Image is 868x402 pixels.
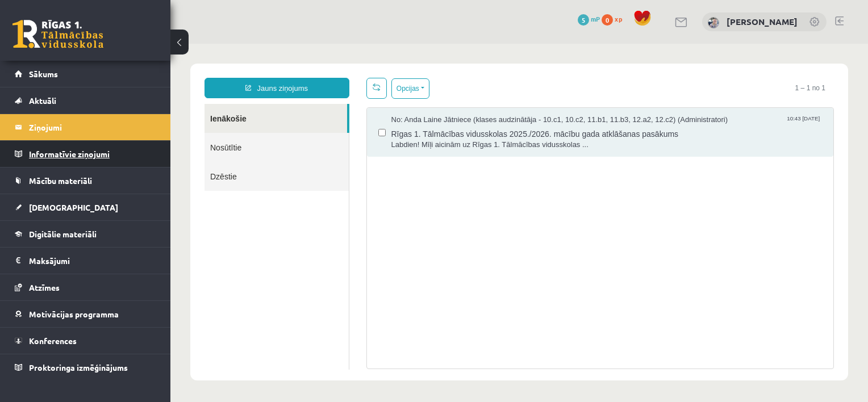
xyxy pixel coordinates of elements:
span: Mācību materiāli [29,175,92,186]
legend: Informatīvie ziņojumi [29,141,156,167]
a: Rīgas 1. Tālmācības vidusskola [12,20,103,48]
a: Jauns ziņojums [34,34,179,55]
a: Ienākošie [34,60,177,89]
a: Maksājumi [15,248,156,274]
span: Labdien! Mīļi aicinām uz Rīgas 1. Tālmācības vidusskolas ... [221,96,652,107]
a: No: Anda Laine Jātniece (klases audzinātāja - 10.c1, 10.c2, 11.b1, 11.b3, 12.a2, 12.c2) (Administ... [221,71,652,106]
span: 0 [602,14,613,26]
span: Proktoringa izmēģinājums [29,362,128,372]
a: Nosūtītie [34,89,178,118]
legend: Ziņojumi [29,114,156,140]
span: 5 [578,14,589,26]
span: Konferences [29,336,77,346]
a: Digitālie materiāli [15,221,156,247]
span: Atzīmes [29,282,60,292]
a: 0 xp [602,14,628,23]
a: [PERSON_NAME] [727,16,798,27]
legend: Maksājumi [29,248,156,274]
span: [DEMOGRAPHIC_DATA] [29,202,118,212]
span: xp [615,14,622,23]
button: Opcijas [221,35,259,55]
a: 5 mP [578,14,600,23]
span: 1 – 1 no 1 [616,34,663,55]
span: Aktuāli [29,95,56,106]
span: mP [591,14,600,23]
a: Konferences [15,328,156,354]
span: 10:43 [DATE] [614,71,652,79]
a: Mācību materiāli [15,167,156,194]
a: Dzēstie [34,118,178,147]
a: Motivācijas programma [15,301,156,327]
a: Ziņojumi [15,114,156,140]
span: Sākums [29,69,58,79]
span: Digitālie materiāli [29,229,97,239]
img: Kristīne Vītola [708,17,719,28]
span: Rīgas 1. Tālmācības vidusskolas 2025./2026. mācību gada atklāšanas pasākums [221,82,652,96]
span: Motivācijas programma [29,309,119,319]
a: Sākums [15,61,156,87]
a: Atzīmes [15,274,156,300]
a: Proktoringa izmēģinājums [15,354,156,380]
span: No: Anda Laine Jātniece (klases audzinātāja - 10.c1, 10.c2, 11.b1, 11.b3, 12.a2, 12.c2) (Administ... [221,71,558,82]
a: [DEMOGRAPHIC_DATA] [15,194,156,220]
a: Informatīvie ziņojumi [15,141,156,167]
a: Aktuāli [15,87,156,114]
